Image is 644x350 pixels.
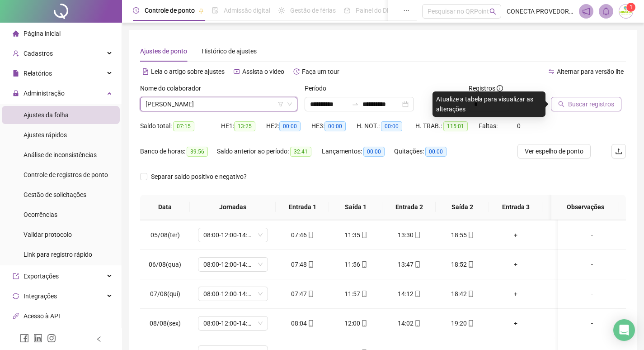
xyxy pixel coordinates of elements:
[24,231,72,238] span: Validar protocolo
[542,195,596,220] th: Saída 3
[24,251,92,258] span: Link para registro rápido
[443,259,482,269] div: 18:52
[551,195,619,220] th: Observações
[381,121,402,131] span: 00:00
[443,318,482,328] div: 19:20
[352,101,359,108] span: to
[234,68,240,75] span: youtube
[336,230,375,240] div: 11:35
[266,121,311,131] div: HE 2:
[290,7,336,14] span: Gestão de férias
[150,290,180,297] span: 07/08(qui)
[24,312,60,320] span: Acesso à API
[394,146,457,157] div: Quitações:
[390,318,428,328] div: 14:02
[24,131,67,139] span: Ajustes rápidos
[24,70,52,77] span: Relatórios
[140,146,217,157] div: Banco de horas:
[550,259,588,269] div: +
[13,50,19,57] span: user-add
[559,202,612,212] span: Observações
[13,30,19,37] span: home
[13,273,19,279] span: export
[151,68,225,75] span: Leia o artigo sobre ajustes
[443,289,482,299] div: 18:42
[467,291,474,297] span: mobile
[311,121,357,131] div: HE 3:
[557,68,624,75] span: Alternar para versão lite
[290,147,311,157] span: 32:41
[619,5,633,18] img: 34453
[133,7,139,14] span: clock-circle
[602,7,610,15] span: bell
[140,83,207,93] label: Nome do colaborador
[550,318,588,328] div: +
[352,101,359,108] span: swap-right
[150,231,180,239] span: 05/08(ter)
[140,48,187,55] span: Ajustes de ponto
[24,30,61,37] span: Página inicial
[13,313,19,319] span: api
[550,230,588,240] div: +
[357,121,415,131] div: H. NOT.:
[24,273,59,280] span: Exportações
[24,111,69,119] span: Ajustes da folha
[324,121,346,131] span: 00:00
[496,318,535,328] div: +
[203,287,263,301] span: 08:00-12:00-14:00-18:00
[173,121,194,131] span: 07:15
[550,289,588,299] div: +
[467,320,474,326] span: mobile
[517,122,521,129] span: 0
[287,101,292,107] span: down
[145,7,195,14] span: Controle de ponto
[390,230,428,240] div: 13:30
[565,230,619,240] div: -
[467,232,474,238] span: mobile
[278,101,283,107] span: filter
[496,230,535,240] div: +
[551,97,621,111] button: Buscar registros
[278,7,285,14] span: sun
[322,146,394,157] div: Lançamentos:
[548,68,555,75] span: swap
[221,121,266,131] div: HE 1:
[489,195,542,220] th: Entrada 3
[344,7,350,14] span: dashboard
[140,121,221,131] div: Saldo total:
[283,289,322,299] div: 07:47
[24,292,57,300] span: Integrações
[283,259,322,269] div: 07:48
[360,320,367,326] span: mobile
[302,68,339,75] span: Faça um tour
[24,191,86,198] span: Gestão de solicitações
[198,8,204,14] span: pushpin
[13,90,19,96] span: lock
[568,99,614,109] span: Buscar registros
[24,171,108,178] span: Controle de registros de ponto
[626,3,635,12] sup: Atualize o seu contato no menu Meus Dados
[13,70,19,77] span: file
[242,68,284,75] span: Assista o vídeo
[96,336,102,342] span: left
[414,320,421,326] span: mobile
[360,291,367,297] span: mobile
[613,319,635,341] div: Open Intercom Messenger
[356,7,391,14] span: Painel do DP
[146,97,292,111] span: ISRAEL SERGIO COSTA E SILVA
[479,122,499,129] span: Faltas:
[24,90,65,97] span: Administração
[443,230,482,240] div: 18:55
[390,259,428,269] div: 13:47
[489,8,496,15] span: search
[47,334,56,343] span: instagram
[336,318,375,328] div: 12:00
[187,147,208,157] span: 39:56
[565,318,619,328] div: -
[224,7,270,14] span: Admissão digital
[305,83,332,93] label: Período
[24,211,57,218] span: Ocorrências
[283,230,322,240] div: 07:46
[13,293,19,299] span: sync
[615,148,622,155] span: upload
